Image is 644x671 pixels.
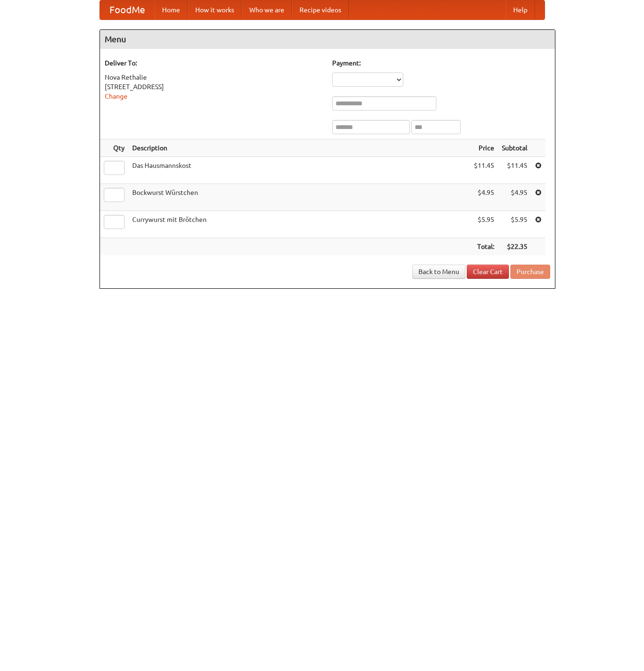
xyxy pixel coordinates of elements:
[154,0,188,19] a: Home
[498,238,531,256] th: $22.35
[105,92,127,100] a: Change
[100,139,128,157] th: Qty
[100,30,555,49] h4: Menu
[128,211,470,238] td: Currywurst mit Brötchen
[128,184,470,211] td: Bockwurst Würstchen
[128,139,470,157] th: Description
[292,0,349,19] a: Recipe videos
[470,211,498,238] td: $5.95
[105,73,323,82] div: Nova Rethalie
[470,238,498,256] th: Total:
[332,58,550,68] h5: Payment:
[188,0,242,19] a: How it works
[498,157,531,184] td: $11.45
[100,0,154,19] a: FoodMe
[498,211,531,238] td: $5.95
[105,82,323,92] div: [STREET_ADDRESS]
[242,0,292,19] a: Who we are
[412,265,465,279] a: Back to Menu
[506,0,535,19] a: Help
[128,157,470,184] td: Das Hausmannskost
[105,58,323,68] h5: Deliver To:
[498,184,531,211] td: $4.95
[470,139,498,157] th: Price
[470,157,498,184] td: $11.45
[510,265,550,279] button: Purchase
[470,184,498,211] td: $4.95
[498,139,531,157] th: Subtotal
[467,265,509,279] a: Clear Cart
